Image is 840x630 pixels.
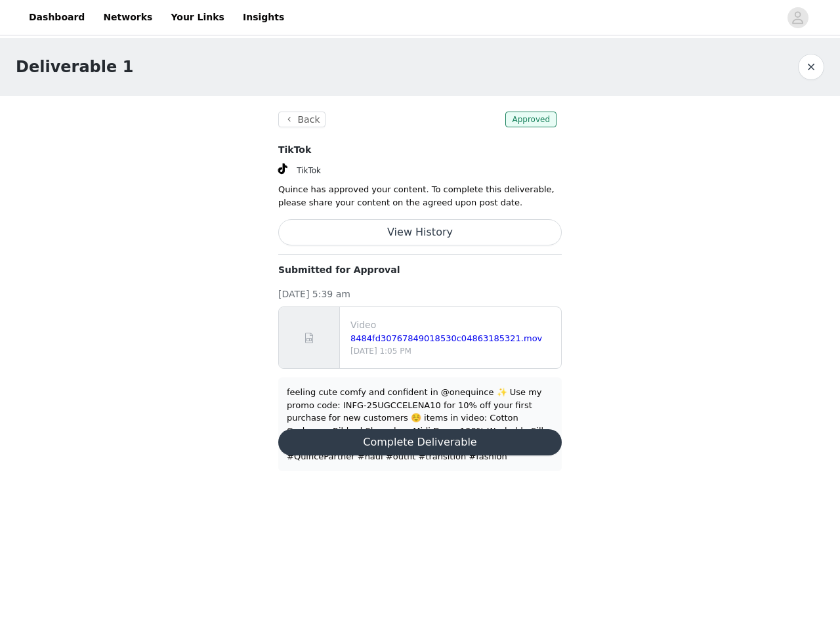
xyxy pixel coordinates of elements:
p: Submitted for Approval [278,263,562,277]
p: Video [350,318,556,332]
button: Complete Deliverable [278,429,562,455]
section: Quince has approved your content. To complete this deliverable, please share your content on the ... [262,96,577,487]
div: feeling cute comfy and confident in @onequince ✨ Use my promo code: INFG-25UGCCELENA10 for 10% of... [287,386,553,463]
button: Back [278,112,325,127]
a: Your Links [163,3,232,32]
h4: TikTok [278,143,562,157]
button: View History [278,219,562,245]
a: Networks [95,3,160,32]
a: Insights [235,3,292,32]
h1: Deliverable 1 [16,55,133,79]
span: TikTok [297,166,321,175]
p: [DATE] 1:05 PM [350,345,556,357]
a: 8484fd30767849018530c04863185321.mov [350,333,542,343]
span: Approved [505,112,556,127]
a: Dashboard [21,3,93,32]
div: avatar [791,7,804,28]
p: [DATE] 5:39 am [278,287,562,301]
